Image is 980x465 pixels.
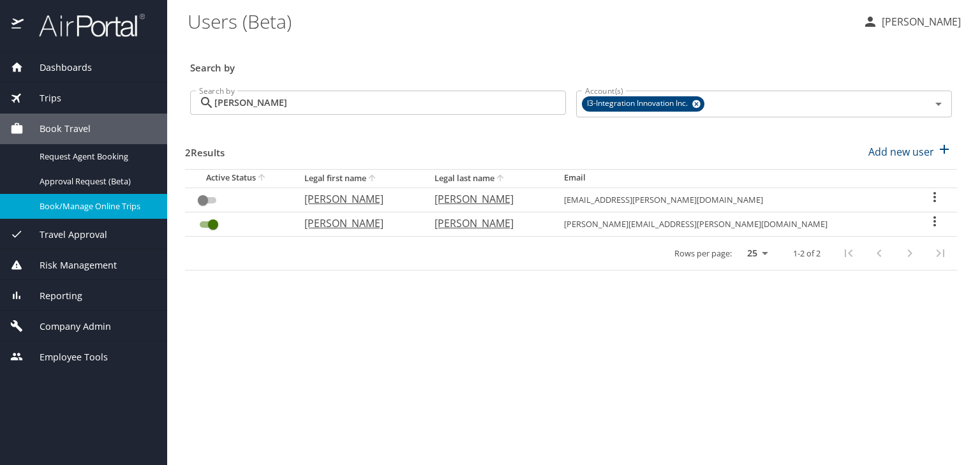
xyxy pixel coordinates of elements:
[40,200,152,212] span: Book/Manage Online Trips
[24,91,61,105] span: Trips
[11,13,25,38] img: icon-airportal.png
[24,61,92,75] span: Dashboards
[24,258,117,272] span: Risk Management
[868,144,934,159] p: Add new user
[434,216,539,231] p: [PERSON_NAME]
[878,14,961,29] p: [PERSON_NAME]
[434,191,539,207] p: [PERSON_NAME]
[40,175,152,188] span: Approval Request (Beta)
[24,289,82,303] span: Reporting
[424,169,554,188] th: Legal last name
[737,244,773,263] select: rows per page
[304,191,409,207] p: [PERSON_NAME]
[930,95,947,113] button: Open
[304,216,409,231] p: [PERSON_NAME]
[857,10,966,33] button: [PERSON_NAME]
[674,249,732,258] p: Rows per page:
[863,138,957,166] button: Add new user
[582,97,695,110] span: I3-Integration Innovation Inc.
[256,172,269,184] button: sort
[554,188,912,212] td: [EMAIL_ADDRESS][PERSON_NAME][DOMAIN_NAME]
[24,228,107,242] span: Travel Approval
[366,173,379,185] button: sort
[582,96,704,112] div: I3-Integration Innovation Inc.
[554,169,912,188] th: Email
[40,151,152,163] span: Request Agent Booking
[185,169,957,270] table: User Search Table
[190,53,952,75] h3: Search by
[554,212,912,237] td: [PERSON_NAME][EMAIL_ADDRESS][PERSON_NAME][DOMAIN_NAME]
[24,122,91,136] span: Book Travel
[214,91,566,115] input: Search by name or email
[24,320,111,334] span: Company Admin
[185,138,225,160] h3: 2 Results
[185,169,294,188] th: Active Status
[188,1,852,41] h1: Users (Beta)
[793,249,820,258] p: 1-2 of 2
[25,13,145,38] img: airportal-logo.png
[294,169,424,188] th: Legal first name
[494,173,507,185] button: sort
[24,350,108,364] span: Employee Tools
